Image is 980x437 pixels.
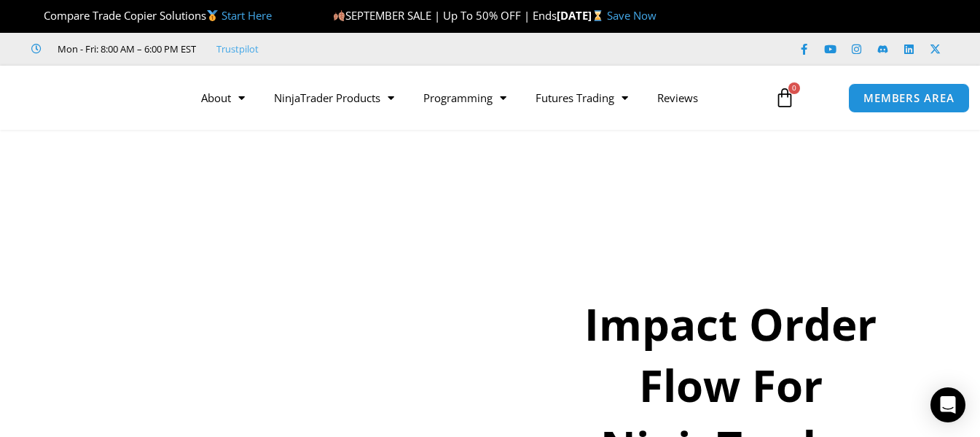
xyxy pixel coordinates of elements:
a: 0 [753,77,817,119]
a: MEMBERS AREA [848,83,970,113]
span: Compare Trade Copier Solutions [31,8,272,23]
a: NinjaTrader Products [259,81,409,115]
a: Reviews [643,81,713,115]
span: SEPTEMBER SALE | Up To 50% OFF | Ends [333,8,557,23]
img: 🍂 [334,10,345,21]
img: ⌛ [592,10,603,21]
nav: Menu [187,81,765,115]
strong: [DATE] [557,8,607,23]
span: Mon - Fri: 8:00 AM – 6:00 PM EST [54,40,196,58]
a: Programming [409,81,521,115]
img: LogoAI | Affordable Indicators – NinjaTrader [19,71,176,124]
a: Futures Trading [521,81,643,115]
div: Open Intercom Messenger [930,387,965,422]
a: Save Now [607,8,656,23]
a: Trustpilot [216,40,259,58]
a: Start Here [222,8,272,23]
span: MEMBERS AREA [863,93,954,104]
img: 🏆 [32,10,43,21]
a: About [187,81,259,115]
img: 🥇 [207,10,218,21]
span: 0 [788,82,800,94]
